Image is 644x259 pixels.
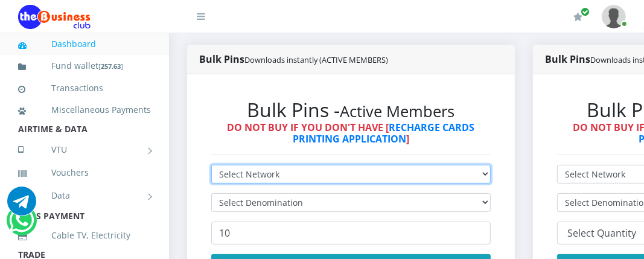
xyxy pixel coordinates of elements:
[211,222,491,245] input: Enter Quantity
[18,52,151,80] a: Fund wallet[257.63]
[18,159,151,187] a: Vouchers
[18,96,151,124] a: Miscellaneous Payments
[228,121,475,145] strong: DO NOT BUY IF YOU DON'T HAVE [ ]
[9,215,34,235] a: Chat for support
[18,135,151,165] a: VTU
[244,54,388,65] small: Downloads instantly (ACTIVE MEMBERS)
[98,62,123,71] small: [ ]
[340,101,455,122] small: Active Members
[18,181,151,211] a: Data
[7,196,36,216] a: Chat for support
[602,5,626,28] img: User
[18,30,151,58] a: Dashboard
[581,7,590,16] span: Renew/Upgrade Subscription
[199,53,388,66] strong: Bulk Pins
[18,74,151,102] a: Transactions
[18,222,151,249] a: Cable TV, Electricity
[18,5,91,29] img: Logo
[573,12,582,22] i: Renew/Upgrade Subscription
[293,121,475,145] a: RECHARGE CARDS PRINTING APPLICATION
[211,98,491,121] h2: Bulk Pins -
[101,62,121,71] b: 257.63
